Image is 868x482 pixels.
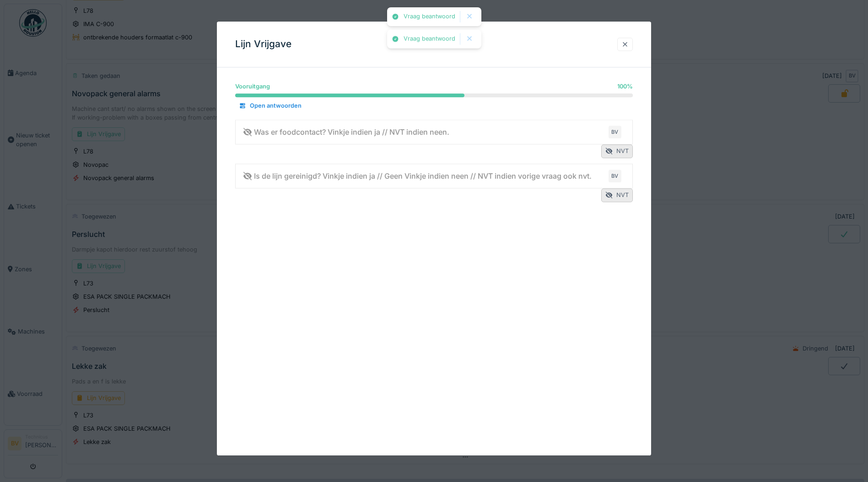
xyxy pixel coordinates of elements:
div: NVT [601,145,633,158]
div: Was er foodcontact? Vinkje indien ja // NVT indien neen. [243,126,449,137]
div: Vraag beantwoord [404,13,455,21]
div: Is de lijn gereinigd? Vinkje indien ja // Geen Vinkje indien neen // NVT indien vorige vraag ook ... [243,170,592,181]
div: Vooruitgang [235,82,270,91]
progress: 100 % [235,94,633,98]
div: Vraag beantwoord [404,35,455,43]
summary: Is de lijn gereinigd? Vinkje indien ja // Geen Vinkje indien neen // NVT indien vorige vraag ook ... [239,168,629,185]
div: 100 % [617,82,633,91]
h3: Lijn Vrijgave [235,38,291,50]
div: NVT [601,189,633,202]
div: BV [609,170,621,182]
summary: Was er foodcontact? Vinkje indien ja // NVT indien neen.BV [239,124,629,141]
div: BV [609,126,621,138]
div: Open antwoorden [235,100,305,112]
